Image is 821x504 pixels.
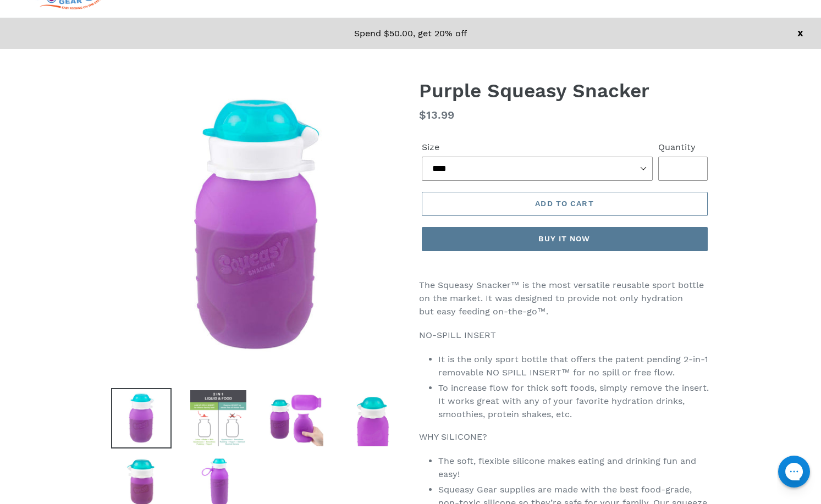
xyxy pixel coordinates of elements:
span: $13.99 [419,108,454,121]
li: The soft, flexible silicone makes eating and drinking fun and easy! [438,455,710,481]
img: Load image into Gallery viewer, Purple Squeasy Snacker [188,388,249,448]
span: Add to cart [535,199,593,208]
a: X [797,28,803,38]
label: Size [422,141,653,154]
img: Load image into Gallery viewer, Purple Squeasy Snacker [111,388,172,448]
li: To increase flow for thick soft foods, simply remove the insert. It works great with any of your ... [438,381,710,421]
li: It is the only sport bottle that offers the patent pending 2-in-1 removable NO SPILL INSERT™ for ... [438,353,710,379]
p: NO-SPILL INSERT [419,329,710,342]
p: The Squeasy Snacker™ is the most versatile reusable sport bottle on the market. It was designed t... [419,279,710,318]
p: WHY SILICONE? [419,430,710,444]
label: Quantity [658,141,708,154]
h1: Purple Squeasy Snacker [419,79,710,102]
button: Buy it now [422,227,708,251]
button: Add to cart [422,192,708,216]
img: Load image into Gallery viewer, Purple Squeasy Snacker [342,388,403,448]
img: Load image into Gallery viewer, Purple Squeasy Snacker [265,388,326,448]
